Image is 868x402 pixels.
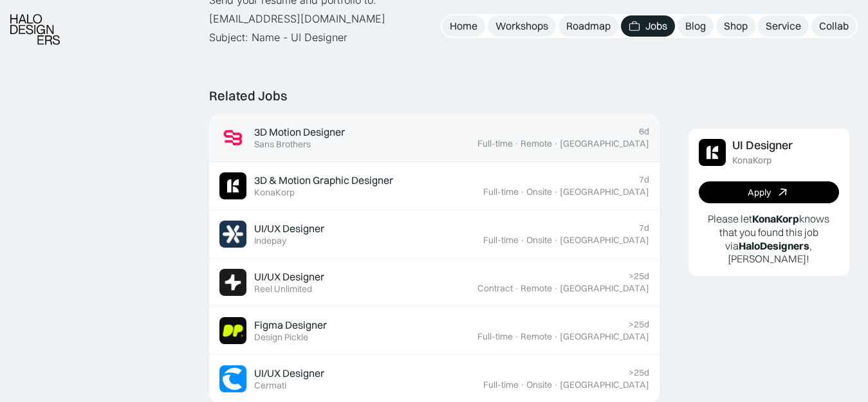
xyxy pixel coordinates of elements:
div: Contract [477,283,513,294]
div: Onsite [526,379,552,390]
div: [GEOGRAPHIC_DATA] [560,379,649,390]
div: 7d [639,223,649,233]
div: · [520,379,525,390]
div: Onsite [526,187,552,197]
b: HaloDesigners [739,239,809,252]
div: · [514,138,519,149]
div: Design Pickle [254,332,308,343]
a: Home [442,15,485,37]
div: Service [766,19,801,33]
a: Service [758,15,809,37]
div: · [553,283,559,294]
a: Jobs [621,15,675,37]
div: 7d [639,174,649,185]
a: Job ImageUI/UX DesignerReel Unlimited>25dContract·Remote·[GEOGRAPHIC_DATA] [209,259,660,307]
div: Blog [685,19,706,33]
div: 3D & Motion Graphic Designer [254,174,393,187]
div: [GEOGRAPHIC_DATA] [560,235,649,246]
div: KonaKorp [732,155,771,166]
div: Remote [521,331,552,342]
div: Full-time [483,235,519,246]
a: Job Image3D Motion DesignerSans Brothers6dFull-time·Remote·[GEOGRAPHIC_DATA] [209,114,660,162]
div: · [553,379,559,390]
img: Job Image [219,221,246,248]
div: Full-time [477,138,513,149]
div: [GEOGRAPHIC_DATA] [560,187,649,197]
div: [GEOGRAPHIC_DATA] [560,331,649,342]
a: Roadmap [559,15,618,37]
img: Job Image [219,317,246,344]
div: Full-time [483,379,519,390]
div: · [553,138,559,149]
div: UI/UX Designer [254,222,324,235]
div: · [520,235,525,246]
div: · [514,331,519,342]
a: Blog [678,15,714,37]
div: · [520,187,525,197]
div: KonaKorp [254,187,295,198]
div: Related Jobs [209,88,287,104]
div: · [553,187,559,197]
div: Reel Unlimited [254,284,312,295]
div: Full-time [483,187,519,197]
div: Remote [521,138,552,149]
div: 3D Motion Designer [254,125,345,139]
div: UI Designer [732,139,793,152]
a: Job Image3D & Motion Graphic DesignerKonaKorp7dFull-time·Onsite·[GEOGRAPHIC_DATA] [209,162,660,210]
div: 6d [639,126,649,137]
img: Job Image [219,124,246,151]
img: Job Image [219,269,246,296]
img: Job Image [219,172,246,199]
div: Jobs [645,19,667,33]
a: Collab [811,15,856,37]
div: [GEOGRAPHIC_DATA] [560,283,649,294]
a: Shop [716,15,755,37]
div: · [553,331,559,342]
div: Collab [819,19,849,33]
div: Roadmap [566,19,611,33]
a: Job ImageFigma DesignerDesign Pickle>25dFull-time·Remote·[GEOGRAPHIC_DATA] [209,307,660,355]
div: Onsite [526,235,552,246]
div: Full-time [477,331,513,342]
div: · [553,235,559,246]
b: KonaKorp [752,212,799,225]
div: >25d [629,367,649,378]
a: Job ImageUI/UX DesignerIndepay7dFull-time·Onsite·[GEOGRAPHIC_DATA] [209,210,660,259]
div: Figma Designer [254,318,327,332]
div: Remote [521,283,552,294]
a: Apply [699,181,839,203]
div: [GEOGRAPHIC_DATA] [560,138,649,149]
div: Cermati [254,380,286,391]
div: · [514,283,519,294]
div: UI/UX Designer [254,270,324,284]
div: UI/UX Designer [254,367,324,380]
div: Shop [724,19,748,33]
div: Workshops [495,19,548,33]
div: Apply [748,187,771,198]
img: Job Image [219,365,246,392]
img: Job Image [699,139,726,166]
p: Please let knows that you found this job via , [PERSON_NAME]! [699,212,839,266]
div: Sans Brothers [254,139,311,150]
a: Workshops [488,15,556,37]
div: >25d [629,271,649,282]
div: Home [450,19,477,33]
div: Indepay [254,235,286,246]
div: >25d [629,319,649,330]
